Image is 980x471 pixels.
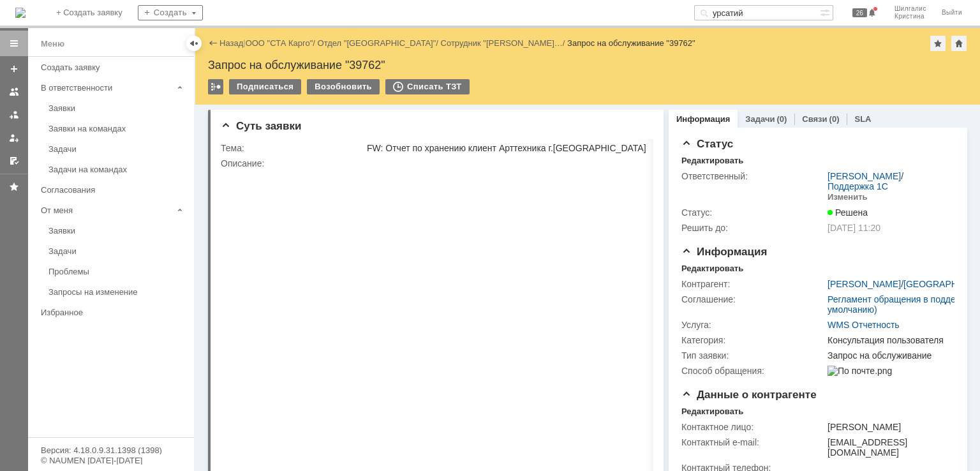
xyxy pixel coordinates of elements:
[221,143,364,153] div: Тема:
[681,294,825,304] div: Соглашение:
[36,180,191,200] a: Согласования
[828,279,901,289] a: [PERSON_NAME]
[48,267,186,276] div: Проблемы
[208,79,223,94] div: Работа с массовостью
[208,59,967,71] div: Запрос на обслуживание "39762"
[43,139,191,159] a: Задачи
[36,57,191,77] a: Создать заявку
[930,36,946,51] div: Добавить в избранное
[15,8,26,18] a: Перейти на домашнюю страницу
[243,38,245,47] div: |
[48,144,186,154] div: Задачи
[138,5,203,20] div: Создать
[43,262,191,281] a: Проблемы
[48,124,186,133] div: Заявки на командах
[828,437,949,458] div: [EMAIL_ADDRESS][DOMAIN_NAME]
[776,114,787,124] div: (0)
[681,207,825,218] div: Статус:
[681,171,825,181] div: Ответственный:
[367,143,665,153] div: FW: Отчет по хранению клиент Арттехника г.[GEOGRAPHIC_DATA]
[41,63,186,72] div: Создать заявку
[828,181,888,191] a: Поддержка 1С
[681,350,825,361] div: Тип заявки:
[745,114,775,124] a: Задачи
[820,6,833,18] span: Расширенный поиск
[828,207,868,218] span: Решена
[41,446,181,454] div: Версия: 4.18.0.9.31.1398 (1398)
[852,8,867,17] span: 26
[4,151,24,171] a: Мои согласования
[43,98,191,118] a: Заявки
[43,241,191,261] a: Задачи
[676,114,730,124] a: Информация
[895,5,926,13] span: Шилгалис
[802,114,827,124] a: Связи
[4,59,24,79] a: Создать заявку
[854,114,871,124] a: SLA
[895,13,926,20] span: Кристина
[186,36,202,51] div: Скрыть меню
[318,38,436,48] a: Отдел "[GEOGRAPHIC_DATA]"
[246,38,318,48] div: /
[4,105,24,125] a: Заявки в моей ответственности
[828,366,892,376] img: По почте.png
[681,223,825,233] div: Решить до:
[41,185,186,195] div: Согласования
[4,128,24,148] a: Мои заявки
[681,320,825,330] div: Услуга:
[43,119,191,138] a: Заявки на командах
[829,114,840,124] div: (0)
[681,366,825,376] div: Способ обращения:
[681,138,733,150] span: Статус
[681,246,767,258] span: Информация
[681,407,743,417] div: Редактировать
[48,287,186,297] div: Запросы на изменение
[828,320,900,330] a: WMS Отчетность
[828,192,868,202] div: Изменить
[828,171,949,191] div: /
[828,171,901,181] a: [PERSON_NAME]
[48,165,186,174] div: Задачи на командах
[567,38,695,48] div: Запрос на обслуживание "39762"
[318,38,441,48] div: /
[4,82,24,102] a: Заявки на командах
[48,246,186,256] div: Задачи
[681,389,817,401] span: Данные о контрагенте
[41,206,172,215] div: От меня
[41,36,64,52] div: Меню
[15,8,26,18] img: logo
[951,36,967,51] div: Сделать домашней страницей
[219,38,243,48] a: Назад
[246,38,313,48] a: ООО "СТА Карго"
[43,282,191,302] a: Запросы на изменение
[681,279,825,289] div: Контрагент:
[48,103,186,113] div: Заявки
[828,422,949,432] div: [PERSON_NAME]
[681,335,825,345] div: Категория:
[441,38,563,48] a: Сотрудник "[PERSON_NAME]…
[681,422,825,432] div: Контактное лицо:
[221,120,301,132] span: Суть заявки
[681,437,825,447] div: Контактный e-mail:
[43,221,191,241] a: Заявки
[41,456,181,465] div: © NAUMEN [DATE]-[DATE]
[828,223,880,233] span: [DATE] 11:20
[681,264,743,274] div: Редактировать
[681,156,743,166] div: Редактировать
[441,38,568,48] div: /
[221,158,667,168] div: Описание:
[41,308,172,317] div: Избранное
[41,83,172,93] div: В ответственности
[43,160,191,179] a: Задачи на командах
[48,226,186,235] div: Заявки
